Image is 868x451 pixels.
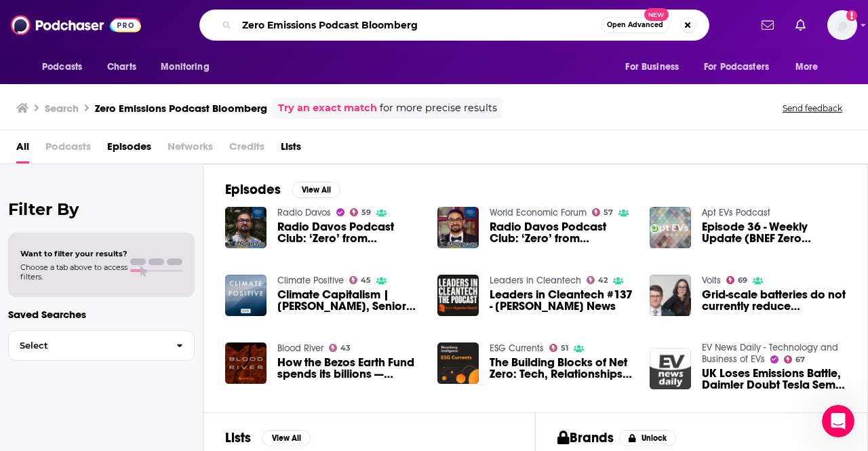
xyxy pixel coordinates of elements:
span: New [644,8,669,21]
a: Episode 36 - Weekly Update (BNEF Zero Emissions Vehicles Report) [702,221,846,244]
span: Choose a tab above to access filters. [20,262,127,281]
span: 43 [340,345,351,351]
button: Unlock [619,430,677,446]
div: Search podcasts, credits, & more... [199,9,709,41]
a: Episodes [107,136,151,163]
a: Leaders in Cleantech #137 - Akshat Rathi - Bloomberg News [490,289,633,312]
a: 67 [784,355,806,364]
span: 59 [361,210,371,216]
h2: Brands [557,429,614,446]
a: 59 [350,208,372,216]
span: Open Advanced [607,22,663,28]
a: Grid-scale batteries do not currently reduce emissions. Here's how they could. [702,289,846,312]
button: open menu [616,54,696,80]
span: For Business [625,58,679,77]
h2: Lists [225,429,251,446]
span: 57 [604,210,613,216]
span: Want to filter your results? [20,249,127,258]
span: 67 [795,357,805,363]
span: More [795,58,818,77]
span: 69 [738,277,747,283]
h2: Filter By [8,199,195,219]
span: Networks [167,136,213,163]
input: Search podcasts, credits, & more... [237,14,601,36]
button: Open AdvancedNew [601,17,669,33]
img: Podchaser - Follow, Share and Rate Podcasts [11,12,141,38]
span: Charts [107,58,136,77]
a: Apt EVs Podcast [702,207,770,218]
span: Credits [229,136,264,163]
a: EV News Daily - Technology and Business of EVs [702,342,838,365]
a: Radio Davos Podcast Club: ‘Zero’ from Bloomberg Green [277,221,421,244]
img: Episode 36 - Weekly Update (BNEF Zero Emissions Vehicles Report) [650,207,691,248]
h3: Search [45,102,79,115]
a: 51 [549,344,569,352]
span: Logged in as hannahnewlon [827,10,857,40]
svg: Add a profile image [846,10,857,21]
button: open menu [151,54,226,80]
a: UK Loses Emissions Battle, Daimler Doubt Tesla Semi and Emergency Electrons Via Drone | 22 Feb 2018 [702,368,846,391]
button: Send feedback [778,102,846,114]
button: open menu [33,54,100,80]
button: open menu [786,54,835,80]
span: for more precise results [380,100,497,116]
img: Climate Capitalism | Akshat Rathi, Senior Climate Reporter at Bloomberg News [225,275,267,316]
h3: Zero Emissions Podcast Bloomberg [95,102,267,115]
img: Radio Davos Podcast Club: ‘Zero’ from Bloomberg Green [225,207,267,248]
a: All [16,136,29,163]
span: For Podcasters [704,58,769,77]
img: The Building Blocks of Net Zero: Tech, Relationships and Capex [437,342,479,384]
span: Leaders in Cleantech #137 - [PERSON_NAME] News [490,289,633,312]
button: open menu [695,54,789,80]
a: The Building Blocks of Net Zero: Tech, Relationships and Capex [490,357,633,380]
a: Radio Davos Podcast Club: ‘Zero’ from Bloomberg Green [490,221,633,244]
a: Radio Davos [277,207,331,218]
img: How the Bezos Earth Fund spends its billions — introducing Zero [225,342,267,384]
img: Leaders in Cleantech #137 - Akshat Rathi - Bloomberg News [437,275,479,316]
p: Saved Searches [8,308,195,321]
a: Charts [98,54,144,80]
iframe: Intercom live chat [822,405,854,437]
span: Select [9,341,165,350]
a: Volts [702,275,721,286]
img: Grid-scale batteries do not currently reduce emissions. Here's how they could. [650,275,691,316]
button: Select [8,330,195,361]
a: ESG Currents [490,342,544,354]
span: The Building Blocks of Net Zero: Tech, Relationships and [MEDICAL_DATA] [490,357,633,380]
a: 57 [592,208,614,216]
a: 69 [726,276,748,284]
a: Climate Positive [277,275,344,286]
a: Show notifications dropdown [790,14,811,37]
a: 45 [349,276,372,284]
a: Try an exact match [278,100,377,116]
a: Climate Capitalism | Akshat Rathi, Senior Climate Reporter at Bloomberg News [277,289,421,312]
a: 42 [587,276,608,284]
a: Lists [281,136,301,163]
span: Podcasts [45,136,91,163]
img: Radio Davos Podcast Club: ‘Zero’ from Bloomberg Green [437,207,479,248]
a: Blood River [277,342,323,354]
a: ListsView All [225,429,311,446]
a: Show notifications dropdown [756,14,779,37]
a: EpisodesView All [225,181,340,198]
img: UK Loses Emissions Battle, Daimler Doubt Tesla Semi and Emergency Electrons Via Drone | 22 Feb 2018 [650,348,691,389]
h2: Episodes [225,181,281,198]
span: Monitoring [161,58,209,77]
span: 42 [598,277,608,283]
button: View All [262,430,311,446]
a: How the Bezos Earth Fund spends its billions — introducing Zero [277,357,421,380]
span: 45 [361,277,371,283]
